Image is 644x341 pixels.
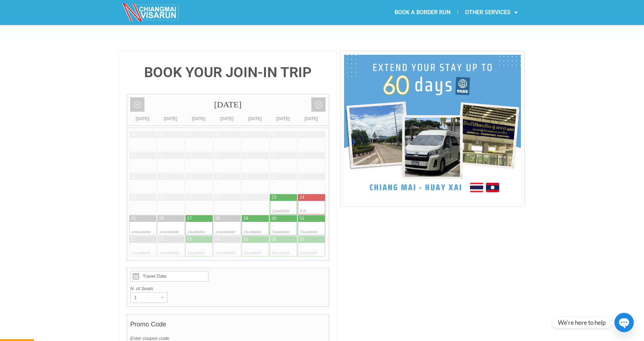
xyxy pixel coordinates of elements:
[131,132,136,138] div: 28
[300,132,304,138] div: 03
[243,236,248,243] div: 05
[157,293,167,303] div: ▾
[387,4,458,21] a: BOOK A BORDER RUN
[130,317,326,335] h4: Promo Code
[131,174,136,180] div: 11
[157,115,185,122] div: [DATE]
[213,115,241,122] div: [DATE]
[187,195,192,201] div: 20
[215,132,220,138] div: 31
[243,174,248,180] div: 15
[243,153,248,159] div: 08
[187,153,192,159] div: 06
[243,132,248,138] div: 01
[159,153,164,159] div: 05
[128,115,157,122] div: [DATE]
[243,215,248,222] div: 29
[215,174,220,180] div: 14
[322,4,525,21] nav: Menu
[271,153,276,159] div: 09
[131,153,136,159] div: 04
[300,153,304,159] div: 10
[159,174,164,180] div: 12
[131,195,136,201] div: 18
[241,115,269,122] div: [DATE]
[271,195,276,201] div: 23
[131,236,136,243] div: 01
[131,293,154,303] div: 1
[187,236,192,243] div: 03
[271,132,276,138] div: 02
[215,236,220,243] div: 04
[159,132,164,138] div: 29
[130,285,326,292] label: N. of Seats
[215,153,220,159] div: 07
[297,115,325,122] div: [DATE]
[300,215,304,222] div: 31
[187,174,192,180] div: 13
[159,215,164,222] div: 26
[131,215,136,222] div: 25
[127,94,329,115] div: [DATE]
[243,195,248,201] div: 22
[271,215,276,222] div: 30
[458,4,525,21] a: OTHER SERVICES
[215,195,220,201] div: 21
[300,174,304,180] div: 17
[159,195,164,201] div: 19
[185,115,213,122] div: [DATE]
[187,215,192,222] div: 27
[187,132,192,138] div: 30
[300,195,304,201] div: 24
[159,236,164,243] div: 02
[300,236,304,243] div: 07
[269,115,297,122] div: [DATE]
[271,174,276,180] div: 16
[271,236,276,243] div: 06
[127,65,329,80] h4: BOOK YOUR JOIN-IN TRIP
[215,215,220,222] div: 28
